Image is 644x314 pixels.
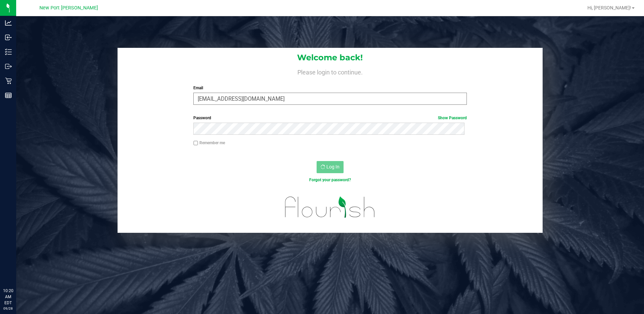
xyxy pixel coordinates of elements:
[193,141,198,146] input: Remember me
[5,77,12,84] inline-svg: Retail
[193,116,211,120] span: Password
[5,63,12,70] inline-svg: Outbound
[309,178,351,182] a: Forgot your password?
[5,92,12,99] inline-svg: Reports
[438,116,467,120] a: Show Password
[193,140,225,146] label: Remember me
[277,190,383,224] img: flourish_logo.svg
[317,161,344,173] button: Log In
[5,34,12,41] inline-svg: Inbound
[118,67,543,75] h4: Please login to continue.
[3,306,13,311] p: 09/28
[5,49,12,55] inline-svg: Inventory
[3,288,13,306] p: 10:20 AM EDT
[5,20,12,26] inline-svg: Analytics
[193,85,467,91] label: Email
[118,53,543,62] h1: Welcome back!
[587,5,631,10] span: Hi, [PERSON_NAME]!
[326,164,340,169] span: Log In
[39,5,98,11] span: New Port [PERSON_NAME]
